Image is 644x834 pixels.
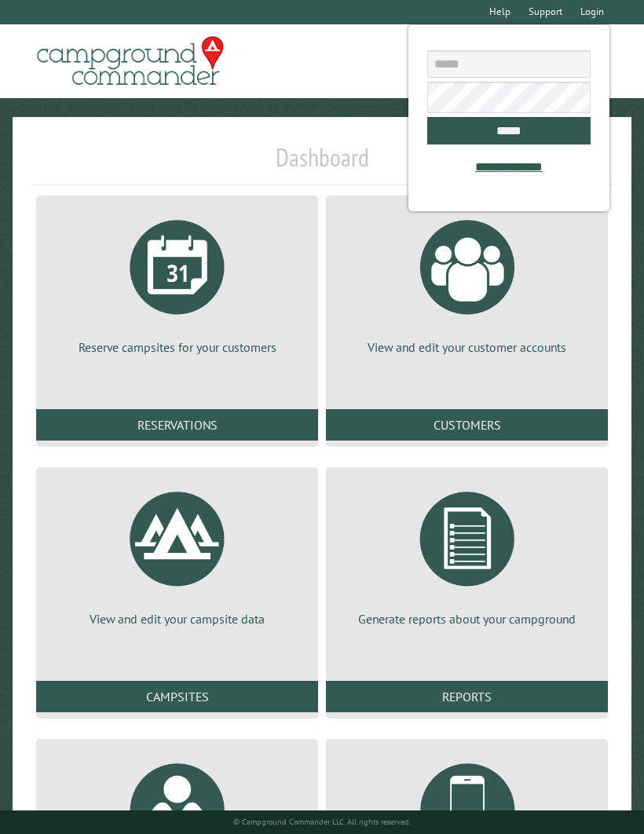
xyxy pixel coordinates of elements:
a: Campsites [36,681,318,712]
a: Reservations [36,409,318,441]
a: Customers [326,409,608,441]
a: Reserve campsites for your customers [55,208,299,356]
p: View and edit your customer accounts [345,338,589,356]
p: Reserve campsites for your customers [55,338,299,356]
h1: Dashboard [32,142,612,185]
p: Generate reports about your campground [345,610,589,627]
a: View and edit your campsite data [55,480,299,627]
img: Campground Commander [32,31,229,92]
small: © Campground Commander LLC. All rights reserved. [233,817,411,827]
a: View and edit your customer accounts [345,208,589,356]
p: View and edit your campsite data [55,610,299,627]
a: Generate reports about your campground [345,480,589,627]
a: Reports [326,681,608,712]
